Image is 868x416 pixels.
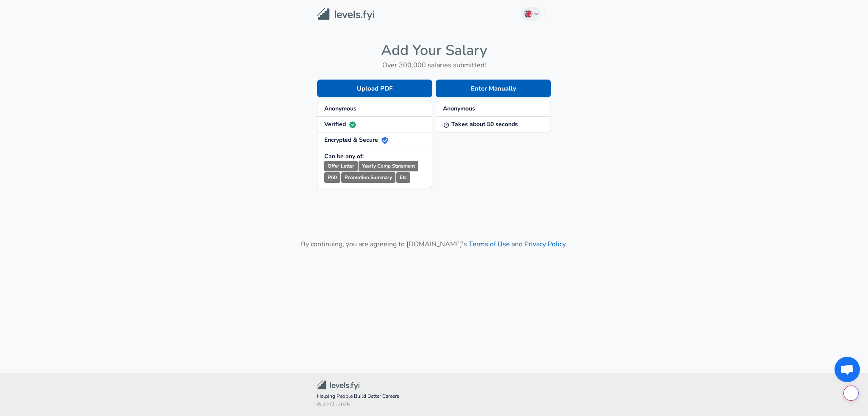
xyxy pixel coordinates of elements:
small: Etc [396,172,410,183]
button: Enter Manually [436,80,551,97]
small: Promotion Summary [341,172,395,183]
h6: Over 300,000 salaries submitted! [317,59,551,71]
a: Privacy Policy [524,240,565,249]
img: English (UK) [525,11,531,17]
img: Levels.fyi [317,8,374,21]
div: Open chat [835,357,860,382]
a: Terms of Use [469,240,510,249]
button: Upload PDF [317,80,432,97]
h4: Add Your Salary [317,41,551,59]
span: © 2017 - 2025 [317,401,551,409]
small: Yearly Comp Statement [359,161,418,171]
img: Levels.fyi Community [317,380,359,390]
small: Offer Letter [324,161,358,171]
strong: Anonymous [443,105,475,113]
strong: Verified [324,120,356,128]
small: P60 [324,172,340,183]
strong: Takes about 50 seconds [443,120,518,128]
button: English (UK) [521,7,541,21]
span: Helping People Build Better Careers [317,392,551,401]
strong: Anonymous [324,105,356,113]
strong: Can be any of: [324,152,364,160]
strong: Encrypted & Secure [324,136,388,144]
